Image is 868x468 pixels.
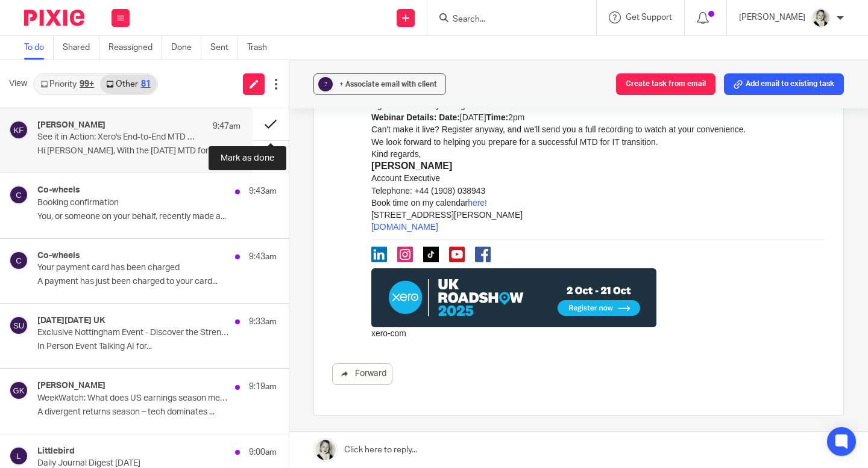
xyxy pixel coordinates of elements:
[318,77,333,91] div: ?
[37,342,277,352] p: In Person Event Talking AI for...
[63,36,99,60] a: Shared
[37,328,229,338] p: Exclusive Nottingham Event - Discover the Strength of AI
[451,14,560,25] input: Search
[249,251,277,263] p: 9:43am
[249,316,277,328] p: 9:33am
[9,122,454,134] p: for effortless receipt and invoice capture, eliminating shoe boxes of paper for good.
[9,185,28,205] img: svg%3E
[37,185,80,196] h4: Co-wheels
[108,36,162,60] a: Reassigned
[52,367,68,383] img: Tictok
[249,446,277,458] p: 9:00am
[9,381,28,400] img: svg%3E
[332,363,392,385] a: Forward
[34,75,100,94] a: Priority99+
[247,36,276,60] a: Trash
[626,13,672,22] span: Get Support
[37,251,80,261] h4: Co-wheels
[37,407,277,417] p: A divergent returns season – tech dominates ...
[37,132,200,143] p: See it in Action: Xero's End-to-End MTD Solution
[9,251,28,270] img: svg%3E
[9,195,454,207] p: by our MTD product specialists in a live Q&A session.
[96,318,116,328] a: here!
[249,381,277,393] p: 9:19am
[9,120,28,140] img: svg%3E
[26,367,42,383] img: Instagram
[9,316,28,335] img: svg%3E
[37,316,105,326] h4: [DATE][DATE] UK
[37,393,229,404] p: WeekWatch: What does US earnings season mean for investors?
[78,367,93,383] img: YouTube
[37,381,105,391] h4: [PERSON_NAME]
[37,446,75,457] h4: Littlebird
[9,446,28,466] img: svg%3E
[171,36,201,60] a: Done
[9,171,454,196] p: for onboarding and managing your MTD for IT clients smoothly, setting them (and you) up for success.
[115,233,137,242] b: Time:
[213,120,241,132] p: 9:47am
[339,81,437,88] span: + Associate email with client
[811,8,831,28] img: DA590EE6-2184-4DF2-A25D-D99FB904303F_1_201_a.jpeg
[739,11,805,23] p: [PERSON_NAME]
[9,196,160,206] b: Get your specific questions answered
[616,73,715,95] button: Create task from email
[24,36,54,60] a: To do
[9,135,107,145] b: Slash reconciliation time
[37,263,229,273] p: Your payment card has been charged
[9,147,225,157] b: Witness the complete, end-to-end MTD for IT workflow
[9,146,454,171] p: as our specialists demonstrate the process from data entry to submission preview.
[37,277,277,287] p: A payment has just been charged to your card...
[80,80,94,88] div: 99+
[249,185,277,197] p: 9:43am
[9,123,69,133] b: Master Hubdoc
[37,146,241,156] p: Hi [PERSON_NAME], With the [DATE] MTD for IT...
[37,212,277,222] p: You, or someone on your behalf, recently made a...
[37,120,105,131] h4: [PERSON_NAME]
[9,172,86,182] b: Learn practical tips
[9,134,454,146] p: with a deep dive into advanced Bank Rules and Cash Coding for high-volume accounts.
[210,36,238,60] a: Sent
[313,73,446,95] button: ? + Associate email with client
[104,367,119,383] img: Facebook
[100,75,156,94] a: Other81
[68,233,89,242] b: Date:
[141,80,151,88] div: 81
[37,198,229,208] p: Booking confirmation
[9,78,27,90] span: View
[724,73,844,95] button: Add email to existing task
[24,10,84,26] img: Pixie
